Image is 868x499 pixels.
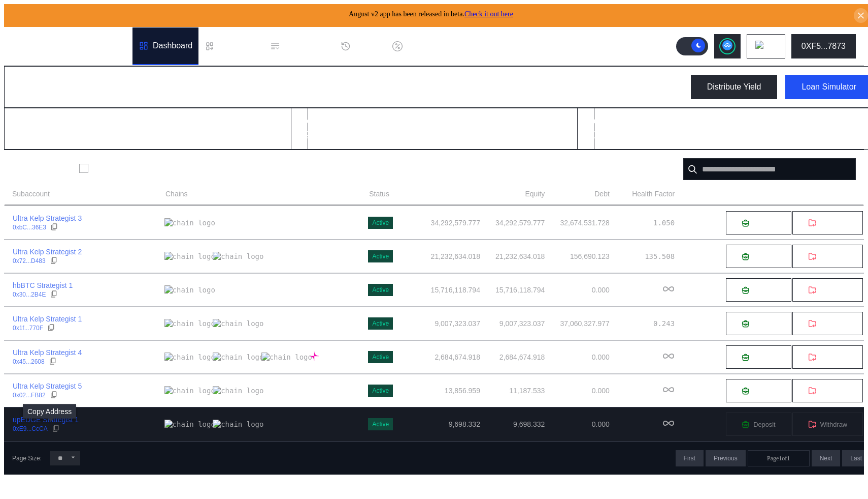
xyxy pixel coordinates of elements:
img: chain logo [164,319,215,328]
div: 0x72...D483 [13,257,46,265]
div: Distribute Yield [707,82,761,92]
span: Withdraw [820,286,847,294]
a: Discount Factors [386,27,474,65]
td: 156,690.123 [545,240,610,273]
a: Check it out here [464,10,513,18]
td: 21,232,634.018 [402,240,481,273]
span: Status [369,189,389,199]
button: Distribute Yield [691,75,778,99]
div: 69,761,962.350 [299,129,385,141]
td: 0.000 [545,407,610,441]
div: 0x30...2B4E [13,291,46,298]
a: Dashboard [132,27,198,65]
td: 0.000 [545,374,610,407]
label: Show Closed Accounts [92,164,168,173]
span: Equity [525,189,545,199]
button: Deposit [725,378,791,403]
a: History [335,27,386,65]
a: Permissions [264,27,335,65]
td: 9,698.332 [481,407,545,441]
button: Deposit [725,311,791,336]
div: 81,270,938.475 [13,129,98,141]
img: chain logo [213,319,263,328]
span: Withdraw [820,253,847,260]
span: Next [820,455,832,462]
div: Page Size: [12,455,42,462]
td: 2,684,674.918 [402,340,481,374]
button: Next [812,450,841,466]
button: Deposit [725,345,791,369]
span: Account Balance [427,189,480,199]
div: Dashboard [153,41,192,50]
td: 32,674,531.728 [545,206,610,240]
div: Loan Book [219,42,258,51]
button: chain logo [747,34,785,58]
div: Copy Address [23,404,76,419]
div: Permissions [284,42,328,51]
td: 37,060,327.977 [545,307,610,340]
h2: Total Debt [299,116,339,126]
img: chain logo [310,351,319,361]
td: 13,856.959 [402,374,481,407]
span: Last [850,455,862,462]
span: Deposit [753,320,775,328]
td: 9,007,323.037 [402,307,481,340]
button: Withdraw [792,311,863,336]
img: chain logo [261,353,312,362]
span: Withdraw [820,320,847,328]
span: Deposit [753,253,775,260]
td: 0.000 [545,340,610,374]
span: Deposit [753,354,775,361]
span: Withdraw [820,219,847,227]
img: chain logo [755,41,766,52]
td: 34,292,579.777 [402,206,481,240]
img: chain logo [213,386,263,395]
div: Ultra Kelp Strategist 2 [13,247,82,256]
div: USD [389,129,410,141]
button: Deposit [725,211,791,235]
div: History [355,42,380,51]
span: Deposit [753,387,775,395]
span: Previous [714,455,738,462]
td: 11,187.533 [481,374,545,407]
button: Withdraw [792,378,863,403]
a: Loan Book [198,27,264,65]
span: Debt [594,189,610,199]
img: chain logo [213,252,263,261]
img: chain logo [213,420,263,429]
span: Deposit [753,219,775,227]
div: Active [372,253,389,260]
div: USD [103,129,124,141]
div: Active [372,421,389,428]
button: Deposit [725,412,791,436]
span: Chains [165,189,188,199]
td: 34,292,579.777 [481,206,545,240]
div: upEDGE Strategist 1 [13,415,79,424]
button: First [676,450,704,466]
div: Ultra Kelp Strategist 3 [13,214,82,223]
div: Active [372,219,389,226]
td: 1.050 [610,206,675,240]
div: 0XF5...7873 [802,42,846,51]
img: chain logo [164,218,215,227]
div: 0x45...2608 [13,358,45,365]
div: 0x1f...770F [13,325,43,332]
td: 135.508 [610,240,675,273]
button: Previous [706,450,746,466]
span: Withdraw [820,354,847,361]
td: 2,684,674.918 [481,340,545,374]
div: My Dashboard [13,78,106,97]
span: August v2 app has been released in beta. [349,10,513,18]
td: 0.243 [610,307,675,340]
button: 0XF5...7873 [791,34,856,58]
span: Health Factor [632,189,675,199]
img: chain logo [164,353,215,362]
button: Withdraw [792,211,863,235]
button: Withdraw [792,278,863,302]
img: chain logo [164,420,215,429]
div: Active [372,354,389,361]
span: Deposit [753,421,775,428]
span: First [684,455,695,462]
div: Subaccounts [12,163,71,175]
button: Withdraw [792,345,863,369]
